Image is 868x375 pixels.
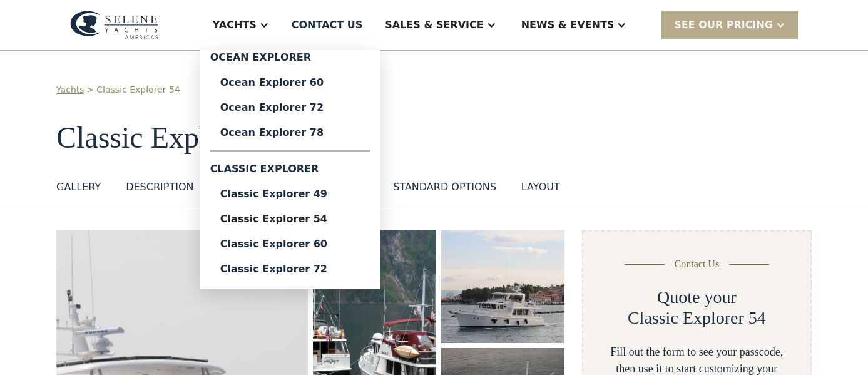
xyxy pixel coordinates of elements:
a: open lightbox [441,230,564,343]
a: Classic Explorer 49 [210,182,370,207]
div: Classic Explorer 49 [220,189,360,199]
div: Classic Explorer 60 [220,239,360,249]
nav: Yachts [200,50,380,289]
a: Ocean Explorer 78 [210,120,370,145]
a: Classic Explorer 54 [96,83,180,96]
a: Classic Explorer 54 [210,207,370,232]
div: SEE Our Pricing [661,11,798,38]
div: Sales & Service [385,18,483,33]
a: standard options [393,180,496,200]
div: Classic Explorer [210,157,370,182]
h2: Classic Explorer 54 [628,307,766,329]
a: Yachts [56,83,84,96]
div: Ocean Explorer 72 [220,103,360,113]
div: Contact Us [675,257,720,272]
div: layout [521,180,560,195]
div: SEE Our Pricing [674,18,773,33]
div: GALLERY [56,180,101,195]
div: DESCRIPTION [126,180,193,195]
div: Yachts [213,18,257,33]
div: News & EVENTS [521,18,615,33]
a: DESCRIPTION [126,180,193,200]
a: layout [521,180,560,200]
a: Classic Explorer 72 [210,257,370,282]
div: > [87,83,94,96]
div: Ocean Explorer [210,50,370,70]
div: standard options [393,180,496,195]
div: Classic Explorer 72 [220,264,360,274]
div: Ocean Explorer 60 [220,78,360,88]
div: Ocean Explorer 78 [220,128,360,138]
div: Contact US [292,18,363,33]
a: Classic Explorer 60 [210,232,370,257]
a: GALLERY [56,180,101,200]
a: Ocean Explorer 60 [210,70,370,95]
img: logo [70,11,158,39]
h1: Classic Explorer 54 [56,121,812,155]
img: 50 foot motor yacht [441,230,564,343]
a: Ocean Explorer 72 [210,95,370,120]
h2: Quote your [657,287,737,308]
div: Classic Explorer 54 [220,214,360,224]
